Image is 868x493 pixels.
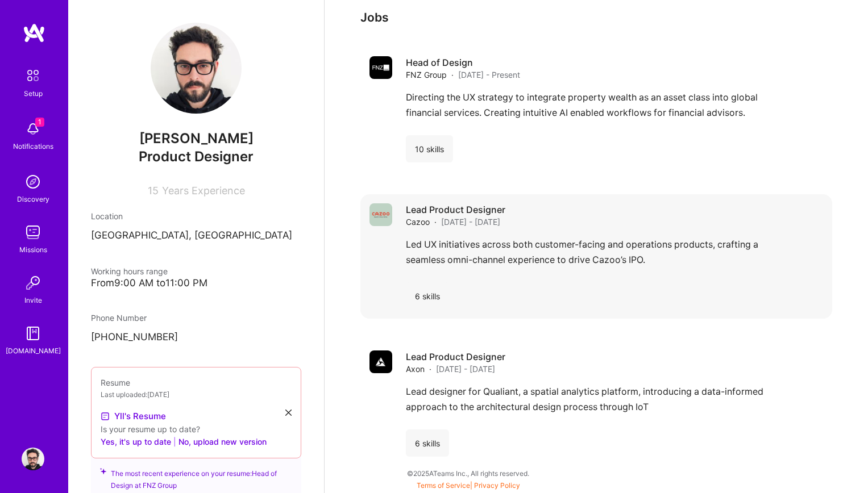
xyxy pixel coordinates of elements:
img: Company logo [369,203,392,226]
div: [DOMAIN_NAME] [6,345,61,357]
a: Terms of Service [417,481,470,490]
span: Working hours range [91,266,168,276]
div: © 2025 ATeams Inc., All rights reserved. [68,459,868,487]
h3: Jobs [360,10,832,24]
div: 6 skills [406,429,449,457]
a: Yll's Resume [101,410,166,423]
i: icon SuggestedTeams [100,467,106,475]
span: · [434,216,437,228]
p: [PHONE_NUMBER] [91,331,301,344]
img: teamwork [22,221,44,244]
span: · [451,69,454,81]
img: Resume [101,412,110,421]
div: Invite [24,294,42,306]
span: [DATE] - [DATE] [436,363,495,375]
div: Location [91,210,301,222]
span: · [429,363,431,375]
img: logo [23,23,45,43]
img: User Avatar [22,448,44,470]
h4: Lead Product Designer [406,203,505,216]
img: bell [22,118,44,140]
span: Years Experience [162,185,245,197]
span: [DATE] - [DATE] [441,216,500,228]
div: Setup [24,87,43,99]
span: | [173,436,176,448]
div: From 9:00 AM to 11:00 PM [91,277,301,289]
span: Axon [406,363,425,375]
span: Cazoo [406,216,430,228]
button: No, upload new version [178,435,267,449]
div: Notifications [13,140,53,152]
img: User Avatar [151,23,242,114]
div: Last uploaded: [DATE] [101,388,292,400]
i: icon Close [285,410,292,416]
div: Discovery [17,193,49,205]
span: | [417,481,520,490]
img: setup [21,64,45,87]
span: [DATE] - Present [458,69,520,81]
span: FNZ Group [406,69,447,81]
img: Invite [22,271,44,294]
div: Is your resume up to date? [101,423,292,435]
a: Privacy Policy [474,481,520,490]
span: Resume [101,378,130,387]
span: [PERSON_NAME] [91,130,301,147]
span: Phone Number [91,313,147,323]
div: Missions [19,244,47,256]
p: [GEOGRAPHIC_DATA], [GEOGRAPHIC_DATA] [91,229,301,243]
img: discovery [22,170,44,193]
h4: Lead Product Designer [406,350,505,363]
a: User Avatar [19,448,47,470]
img: Company logo [369,56,392,79]
span: 1 [35,118,44,127]
div: 6 skills [406,282,449,310]
h4: Head of Design [406,56,520,69]
span: 15 [148,185,159,197]
span: Product Designer [139,148,254,165]
button: Yes, it's up to date [101,435,171,449]
div: 10 skills [406,135,453,162]
img: guide book [22,322,44,345]
img: Company logo [369,350,392,373]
